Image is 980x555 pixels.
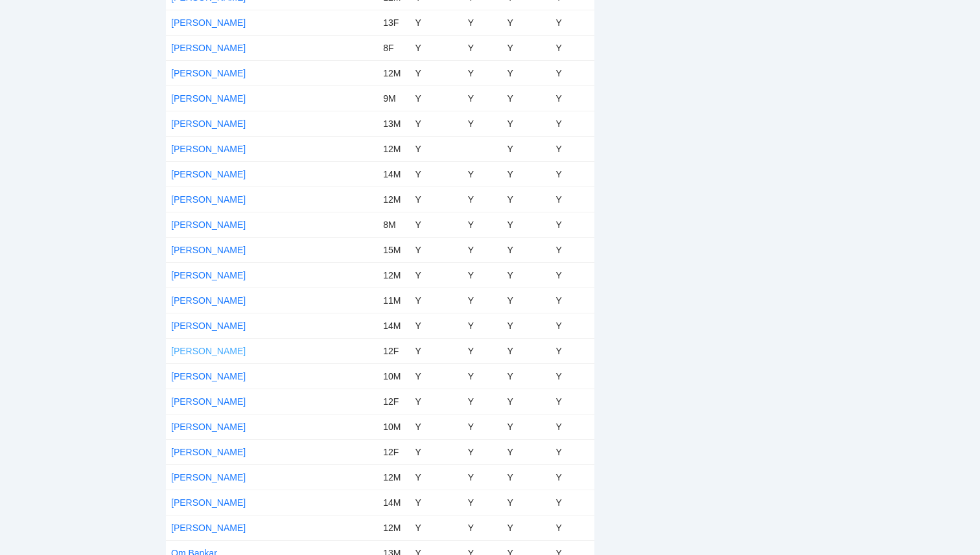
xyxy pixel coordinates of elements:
td: Y [502,60,551,85]
td: Y [463,338,502,363]
td: Y [502,10,551,35]
a: [PERSON_NAME] [171,194,246,205]
td: Y [551,262,595,288]
td: Y [502,363,551,389]
a: [PERSON_NAME] [171,321,246,331]
td: Y [551,439,595,464]
td: 14M [378,161,410,187]
a: [PERSON_NAME] [171,68,246,78]
td: 12M [378,464,410,490]
td: 13F [378,10,410,35]
td: Y [551,414,595,439]
td: Y [410,313,462,338]
td: 11M [378,288,410,313]
td: Y [551,85,595,111]
td: Y [463,187,502,212]
td: Y [463,10,502,35]
td: 12M [378,187,410,212]
td: Y [463,111,502,136]
a: [PERSON_NAME] [171,93,246,104]
td: 12M [378,515,410,540]
td: Y [502,85,551,111]
td: Y [502,439,551,464]
td: Y [502,464,551,490]
td: Y [463,288,502,313]
td: Y [502,187,551,212]
td: Y [502,136,551,161]
td: Y [410,161,462,187]
td: Y [502,288,551,313]
td: Y [410,515,462,540]
td: Y [463,363,502,389]
td: Y [463,414,502,439]
td: 8F [378,35,410,60]
td: Y [551,389,595,414]
td: 12M [378,262,410,288]
td: 10M [378,414,410,439]
td: Y [502,490,551,515]
a: [PERSON_NAME] [171,447,246,457]
a: [PERSON_NAME] [171,119,246,129]
td: Y [551,111,595,136]
td: Y [410,363,462,389]
td: Y [410,10,462,35]
td: 12F [378,389,410,414]
td: Y [410,136,462,161]
td: Y [463,212,502,237]
a: [PERSON_NAME] [171,245,246,255]
td: Y [502,515,551,540]
td: Y [463,389,502,414]
td: Y [410,85,462,111]
td: Y [551,60,595,85]
td: Y [502,111,551,136]
td: Y [551,464,595,490]
td: Y [551,10,595,35]
td: Y [502,161,551,187]
td: Y [502,35,551,60]
td: 9M [378,85,410,111]
td: Y [410,389,462,414]
td: Y [551,363,595,389]
td: Y [410,490,462,515]
td: Y [551,288,595,313]
td: Y [410,439,462,464]
a: [PERSON_NAME] [171,270,246,280]
td: Y [410,288,462,313]
td: Y [551,35,595,60]
td: 12F [378,439,410,464]
a: [PERSON_NAME] [171,17,246,28]
td: 13M [378,111,410,136]
td: Y [502,262,551,288]
td: 12M [378,136,410,161]
td: Y [463,161,502,187]
a: [PERSON_NAME] [171,396,246,407]
a: [PERSON_NAME] [171,422,246,432]
a: [PERSON_NAME] [171,220,246,230]
td: Y [551,212,595,237]
td: Y [502,338,551,363]
td: Y [463,60,502,85]
td: 8M [378,212,410,237]
td: Y [463,490,502,515]
td: Y [410,237,462,262]
td: 14M [378,313,410,338]
td: Y [551,187,595,212]
td: 14M [378,490,410,515]
a: [PERSON_NAME] [171,523,246,533]
td: Y [463,439,502,464]
td: Y [551,313,595,338]
a: [PERSON_NAME] [171,144,246,154]
td: Y [502,237,551,262]
td: Y [551,490,595,515]
td: Y [410,464,462,490]
td: Y [410,187,462,212]
td: Y [463,262,502,288]
a: [PERSON_NAME] [171,472,246,482]
td: 10M [378,363,410,389]
a: [PERSON_NAME] [171,497,246,508]
td: Y [410,338,462,363]
td: Y [502,389,551,414]
td: Y [463,237,502,262]
td: Y [463,313,502,338]
td: Y [502,414,551,439]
